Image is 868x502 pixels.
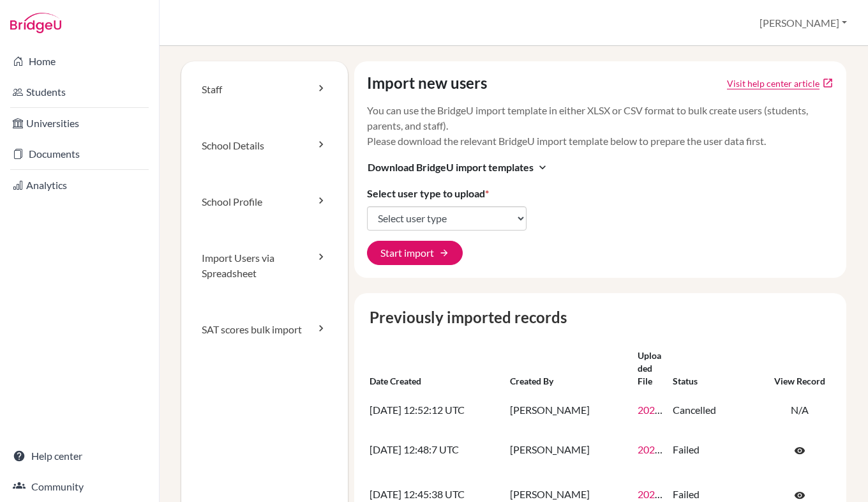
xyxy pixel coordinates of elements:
label: Select user type to upload [367,186,489,201]
a: Students [3,79,156,105]
a: Universities [3,110,156,136]
a: School Details [181,118,348,174]
a: Home [3,49,156,74]
span: Download BridgeU import templates [368,160,534,175]
a: 2028_Grade10.csv [638,404,719,416]
a: School Profile [181,174,348,230]
p: You can use the BridgeU import template in either XLSX or CSV format to bulk create users (studen... [367,103,834,149]
th: Uploaded file [632,344,668,393]
button: [PERSON_NAME] [754,11,853,35]
td: [PERSON_NAME] [505,428,632,473]
img: Bridge-U [10,13,61,33]
caption: Previously imported records [364,306,837,329]
p: N/A [768,403,831,418]
a: open_in_new [822,77,834,89]
a: Import Users via Spreadsheet [181,230,348,301]
td: [DATE] 12:52:12 UTC [364,393,505,428]
td: Cancelled [668,393,763,428]
a: 2028.xlsx [638,443,680,455]
td: [PERSON_NAME] [505,393,632,428]
span: arrow_forward [439,248,449,258]
a: Community [3,474,156,499]
a: SAT scores bulk import [181,301,348,358]
th: View record [763,344,836,393]
th: Status [668,344,763,393]
a: Staff [181,61,348,118]
a: Click to open Tracking student registration article in a new tab [727,77,819,90]
h4: Import new users [367,74,487,93]
th: Created by [505,344,632,393]
a: Documents [3,141,156,167]
a: 2028.xlsx [638,488,680,500]
a: Help center [3,443,156,469]
th: Date created [364,344,505,393]
a: Click to open the record on its current state [781,438,819,462]
button: Start import [367,241,463,265]
td: [DATE] 12:48:7 UTC [364,428,505,473]
span: visibility [794,490,805,501]
td: Failed [668,428,763,473]
a: Analytics [3,172,156,198]
i: expand_more [536,161,549,174]
span: visibility [794,445,805,457]
button: Download BridgeU import templatesexpand_more [367,159,550,176]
